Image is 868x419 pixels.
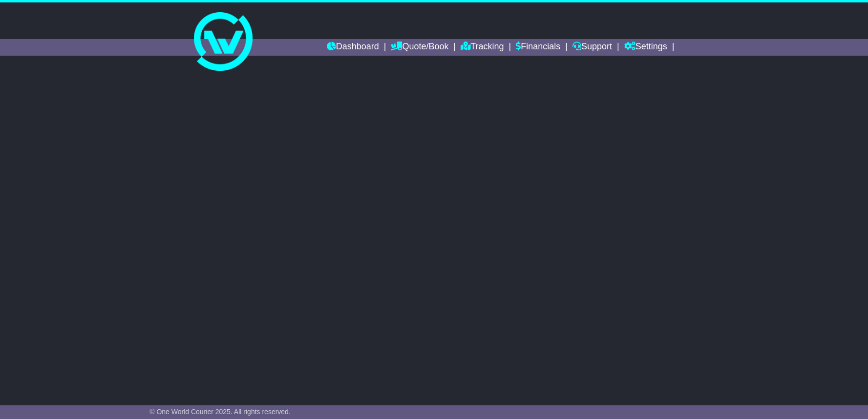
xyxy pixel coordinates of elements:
[461,39,504,56] a: Tracking
[624,39,667,56] a: Settings
[149,408,291,416] span: © One World Courier 2025. All rights reserved.
[572,39,612,56] a: Support
[391,39,448,56] a: Quote/Book
[516,39,560,56] a: Financials
[327,39,379,56] a: Dashboard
